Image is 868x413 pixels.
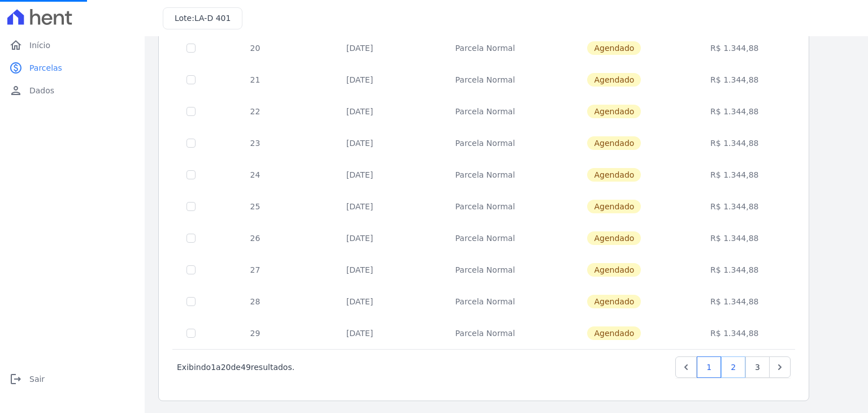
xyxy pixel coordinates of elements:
a: Next [769,356,791,378]
td: 24 [209,159,301,191]
span: Agendado [587,73,641,87]
td: Parcela Normal [418,317,552,349]
td: [DATE] [301,64,418,96]
td: 25 [209,191,301,222]
a: logoutSair [5,368,140,390]
a: homeInício [5,34,140,57]
td: 21 [209,64,301,96]
span: 49 [241,363,251,372]
td: R$ 1.344,88 [676,159,793,191]
td: R$ 1.344,88 [676,317,793,349]
a: 3 [745,356,770,378]
td: Parcela Normal [418,191,552,222]
td: R$ 1.344,88 [676,96,793,127]
td: R$ 1.344,88 [676,286,793,317]
td: [DATE] [301,159,418,191]
h3: Lote: [175,12,231,24]
a: 1 [697,356,721,378]
span: 20 [221,363,231,372]
i: home [9,38,23,52]
td: R$ 1.344,88 [676,64,793,96]
span: Agendado [587,200,641,213]
i: paid [9,61,23,75]
td: R$ 1.344,88 [676,32,793,64]
a: 2 [721,356,745,378]
td: [DATE] [301,127,418,159]
td: 22 [209,96,301,127]
p: Exibindo a de resultados. [177,362,294,373]
td: Parcela Normal [418,159,552,191]
a: personDados [5,79,140,102]
span: Agendado [587,168,641,182]
td: Parcela Normal [418,64,552,96]
td: R$ 1.344,88 [676,127,793,159]
span: LA-D 401 [194,14,231,23]
span: Início [29,40,50,51]
span: Agendado [587,326,641,340]
td: 29 [209,317,301,349]
span: 1 [211,363,216,372]
a: paidParcelas [5,57,140,79]
span: Dados [29,85,54,96]
td: 26 [209,222,301,254]
span: Agendado [587,41,641,55]
td: Parcela Normal [418,222,552,254]
td: [DATE] [301,222,418,254]
td: Parcela Normal [418,286,552,317]
span: Parcelas [29,62,62,74]
td: R$ 1.344,88 [676,191,793,222]
td: [DATE] [301,96,418,127]
td: Parcela Normal [418,127,552,159]
td: 27 [209,254,301,286]
a: Previous [675,356,697,378]
span: Agendado [587,295,641,308]
td: Parcela Normal [418,96,552,127]
i: logout [9,372,23,386]
span: Agendado [587,105,641,118]
i: person [9,84,23,97]
span: Sair [29,373,45,385]
td: 20 [209,32,301,64]
span: Agendado [587,231,641,245]
td: R$ 1.344,88 [676,254,793,286]
td: [DATE] [301,254,418,286]
td: R$ 1.344,88 [676,222,793,254]
td: 28 [209,286,301,317]
span: Agendado [587,263,641,277]
td: Parcela Normal [418,254,552,286]
td: Parcela Normal [418,32,552,64]
td: [DATE] [301,32,418,64]
td: [DATE] [301,286,418,317]
td: [DATE] [301,317,418,349]
td: 23 [209,127,301,159]
span: Agendado [587,136,641,150]
td: [DATE] [301,191,418,222]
